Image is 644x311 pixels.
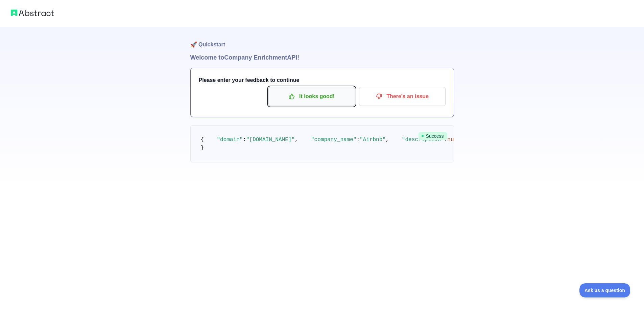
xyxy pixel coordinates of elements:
span: : [356,137,360,143]
p: There's an issue [364,91,440,102]
span: "domain" [217,137,243,143]
h3: Please enter your feedback to continue [199,76,446,84]
span: Success [419,132,447,140]
h1: Welcome to Company Enrichment API! [190,53,454,62]
img: Abstract logo [11,8,54,18]
p: It looks good! [273,91,350,102]
span: , [386,137,389,143]
span: "description" [402,137,444,143]
span: { [201,137,204,143]
span: "[DOMAIN_NAME]" [246,137,295,143]
h1: 🚀 Quickstart [190,27,454,53]
span: : [243,137,246,143]
button: There's an issue [359,87,446,106]
iframe: Toggle Customer Support [579,283,630,297]
span: , [295,137,298,143]
span: null [447,137,460,143]
span: "Airbnb" [360,137,386,143]
button: It looks good! [268,87,355,106]
span: "company_name" [311,137,356,143]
